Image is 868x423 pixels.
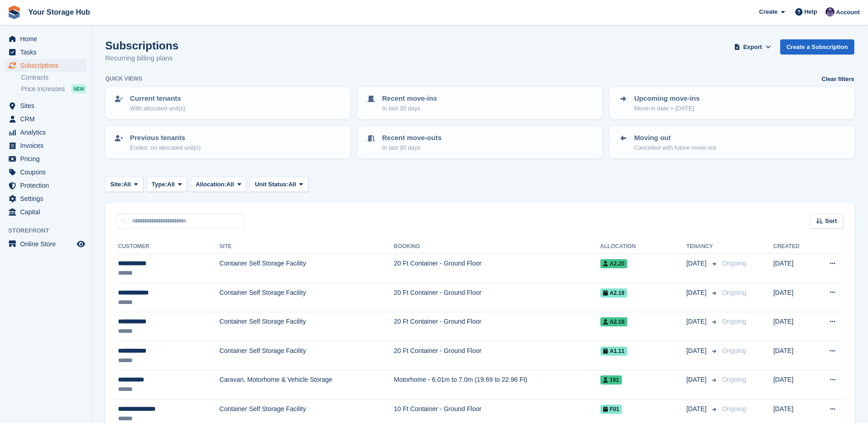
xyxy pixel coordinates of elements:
[25,5,94,20] a: Your Storage Hub
[75,239,86,249] a: Preview store
[191,177,247,192] button: Allocation: All
[20,126,75,139] span: Analytics
[5,206,86,218] a: menu
[722,405,746,412] span: Ongoing
[5,46,86,59] a: menu
[394,239,600,254] th: Booking
[116,239,220,254] th: Customer
[220,239,394,254] th: Site
[20,59,75,72] span: Subscriptions
[5,139,86,152] a: menu
[722,376,746,383] span: Ongoing
[20,206,75,218] span: Capital
[382,104,437,113] p: In last 30 days
[20,152,75,165] span: Pricing
[634,93,700,104] p: Upcoming move-ins
[20,139,75,152] span: Invoices
[5,179,86,192] a: menu
[722,318,746,325] span: Ongoing
[600,288,627,298] span: A2.19
[394,341,600,370] td: 20 Ft Container - Ground Floor
[821,75,854,84] a: Clear filters
[610,88,853,118] a: Upcoming move-ins Move-in date > [DATE]
[600,317,627,326] span: A2.18
[634,104,700,113] p: Move-in date > [DATE]
[106,88,349,118] a: Current tenants With allocated unit(s)
[686,259,708,268] span: [DATE]
[250,177,308,192] button: Unit Status: All
[130,104,185,113] p: With allocated unit(s)
[20,238,75,250] span: Online Store
[20,46,75,59] span: Tasks
[167,180,175,189] span: All
[780,39,854,54] a: Create a Subscription
[394,283,600,312] td: 20 Ft Container - Ground Floor
[733,39,773,54] button: Export
[773,254,814,283] td: [DATE]
[220,254,394,283] td: Container Self Storage Facility
[220,283,394,312] td: Container Self Storage Facility
[600,405,622,414] span: F01
[21,85,65,93] span: Price increases
[71,84,86,93] div: NEW
[5,99,86,112] a: menu
[110,180,123,189] span: Site:
[20,99,75,112] span: Sites
[722,289,746,296] span: Ongoing
[634,133,716,143] p: Moving out
[743,43,762,52] span: Export
[105,39,178,52] h1: Subscriptions
[152,180,167,189] span: Type:
[600,347,627,356] span: A1.11
[722,260,746,267] span: Ongoing
[358,127,601,157] a: Recent move-outs In last 30 days
[220,370,394,400] td: Caravan, Motorhome & Vehicle Storage
[5,113,86,125] a: menu
[600,239,686,254] th: Allocation
[21,84,86,94] a: Price increases NEW
[5,59,86,72] a: menu
[686,317,708,326] span: [DATE]
[20,113,75,125] span: CRM
[5,192,86,205] a: menu
[600,259,627,268] span: A2.20
[773,312,814,342] td: [DATE]
[130,133,201,143] p: Previous tenants
[686,404,708,414] span: [DATE]
[106,127,349,157] a: Previous tenants Ended, no allocated unit(s)
[610,127,853,157] a: Moving out Cancelled with future move-out
[382,93,437,104] p: Recent move-ins
[836,8,860,17] span: Account
[686,375,708,385] span: [DATE]
[825,7,835,16] img: Liam Beddard
[358,88,601,118] a: Recent move-ins In last 30 days
[686,239,718,254] th: Tenancy
[196,180,226,189] span: Allocation:
[394,254,600,283] td: 20 Ft Container - Ground Floor
[226,180,234,189] span: All
[634,143,716,152] p: Cancelled with future move-out
[105,177,143,192] button: Site: All
[382,143,442,152] p: In last 30 days
[394,370,600,400] td: Motorhome - 6.01m to 7.0m (19.69 to 22.96 Ft)
[5,166,86,179] a: menu
[5,126,86,139] a: menu
[773,370,814,400] td: [DATE]
[5,152,86,165] a: menu
[255,180,288,189] span: Unit Status:
[130,93,185,104] p: Current tenants
[394,312,600,342] td: 20 Ft Container - Ground Floor
[804,7,817,16] span: Help
[130,143,201,152] p: Ended, no allocated unit(s)
[8,226,91,235] span: Storefront
[600,375,622,385] span: 191
[105,75,142,83] h6: Quick views
[722,347,746,354] span: Ongoing
[105,53,178,64] p: Recurring billing plans
[5,238,86,250] a: menu
[20,192,75,205] span: Settings
[21,73,86,82] a: Contracts
[288,180,296,189] span: All
[825,217,837,226] span: Sort
[7,5,21,19] img: stora-icon-8386f47178a22dfd0bd8f6a31ec36ba5ce8667c1dd55bd0f319d3a0aa187defe.svg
